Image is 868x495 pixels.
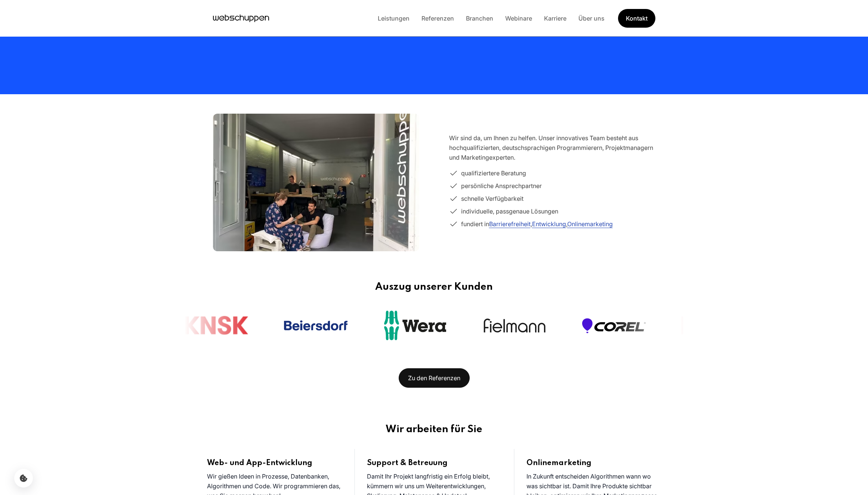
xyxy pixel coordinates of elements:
[461,219,613,229] span: fundiert in , ,
[618,9,655,28] a: Get Started
[499,15,538,22] a: Webinare
[526,458,661,468] h4: Onlinemarketing
[372,15,416,22] a: Leistungen
[582,318,646,333] img: Corel
[213,13,269,24] a: Hauptseite besuchen
[461,181,542,191] span: persönliche Ansprechpartner
[416,15,460,22] a: Referenzen
[461,206,558,216] span: individuelle, passgenaue Lösungen
[14,469,33,488] button: Cookie-Einstellungen öffnen
[185,316,248,335] img: KNSK
[538,15,572,22] a: Karriere
[460,15,499,22] a: Branchen
[284,320,347,331] img: Beiersdorf
[483,317,546,333] a: Open the page of Fielmann in a new tab
[461,168,526,178] span: qualifiziertere Beratung
[567,220,613,228] a: Onlinemarketing
[207,458,343,468] h4: Web- und App-Entwicklung
[383,310,447,341] a: Open the page of Wera in a new tab
[399,368,470,388] a: Zu den Referenzen
[461,194,523,203] span: schnelle Verfügbarkeit
[367,458,502,468] h4: Support & Betreuung
[682,316,745,335] img: KNSK
[284,320,347,331] a: Open the page of Beiersdorf in a new tab
[213,94,419,271] img: Team im webschuppen-Büro in Hamburg
[572,15,611,22] a: Über uns
[449,133,655,162] p: Wir sind da, um Ihnen zu helfen. Unser innovatives Team besteht aus hochqualifizierten, deutschsp...
[532,220,566,228] a: Entwicklung
[682,316,745,335] a: Open the page of KNSK in a new tab
[383,310,447,341] img: Wera
[185,281,684,293] h3: Auszug unserer Kunden
[195,424,673,436] h3: Wir arbeiten für Sie
[483,317,546,333] img: Fielmann
[582,318,646,333] a: Open the page of Corel in a new tab
[489,220,531,228] a: Barrierefreiheit
[185,316,248,335] a: Open the page of KNSK in a new tab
